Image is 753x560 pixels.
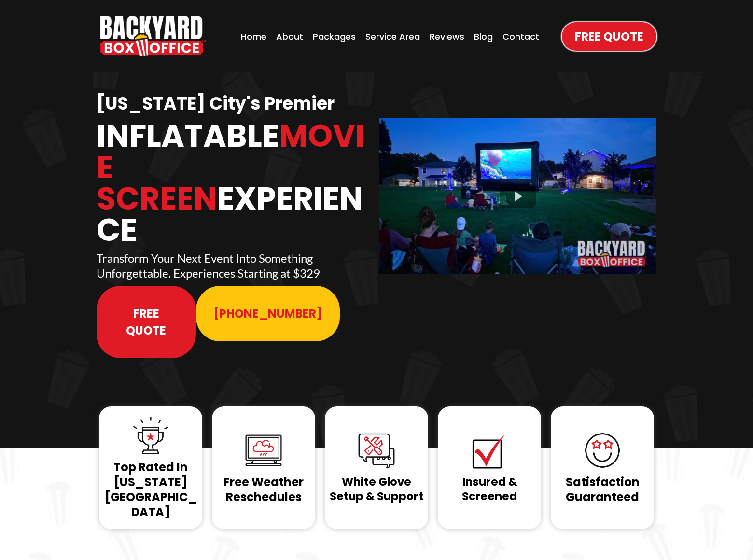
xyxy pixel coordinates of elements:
h1: White Glove Setup & Support [327,475,426,504]
h1: Satisfaction Guaranteed [553,475,652,504]
p: Transform Your Next Event Into Something Unforgettable. Experiences Starting at $329 [97,251,374,280]
a: Packages [310,27,359,46]
img: Backyard Box Office [100,16,206,56]
a: Service Area [363,27,423,46]
span: Movie Screen [97,114,364,221]
a: https://www.backyardboxoffice.com [100,16,206,56]
a: Reviews [427,27,467,46]
a: Blog [471,27,496,46]
h1: [US_STATE] City's Premier [97,93,374,115]
h1: Insured & Screened [440,475,539,504]
a: Free Quote [562,22,656,51]
span: Free Quote [114,305,179,339]
h1: Top Rated In [101,460,200,475]
a: Home [238,27,269,46]
a: 913-214-1202 [196,286,340,341]
span: Free Quote [575,28,643,45]
h1: Inflatable Experience [97,120,374,246]
h1: [US_STATE][GEOGRAPHIC_DATA] [101,475,200,520]
h1: Free Weather Reschedules [214,475,313,504]
span: [PHONE_NUMBER] [213,305,322,322]
a: About [273,27,306,46]
a: Free Quote [97,286,196,358]
a: Contact [500,27,542,46]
